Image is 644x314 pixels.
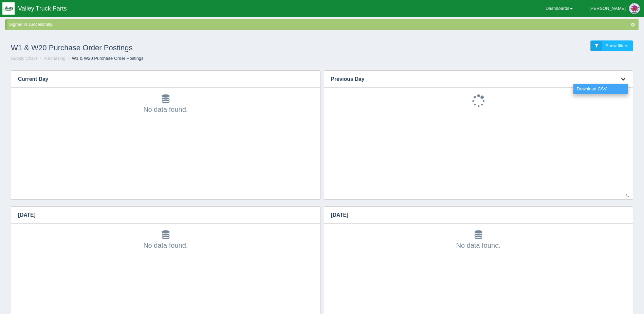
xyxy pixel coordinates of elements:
h1: W1 & W20 Purchase Order Postings [11,40,322,55]
a: Download CSV [573,84,628,94]
h3: [DATE] [11,207,310,224]
div: No data found. [18,230,313,250]
h3: [DATE] [324,207,623,224]
div: [PERSON_NAME] [589,2,626,15]
li: W1 & W20 Purchase Order Postings [67,55,144,62]
a: Show filters [590,40,633,52]
span: Show filters [606,43,628,48]
img: q1blfpkbivjhsugxdrfq.png [2,2,15,15]
div: No data found. [18,94,313,114]
a: Purchasing [43,56,66,61]
span: Valley Truck Parts [18,5,67,12]
div: Signed in successfully. [9,21,637,28]
h3: Previous Day [324,71,612,88]
a: Supply Chain [11,56,37,61]
h3: Current Day [11,71,310,88]
img: Profile Picture [629,3,640,14]
div: No data found. [331,230,626,250]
